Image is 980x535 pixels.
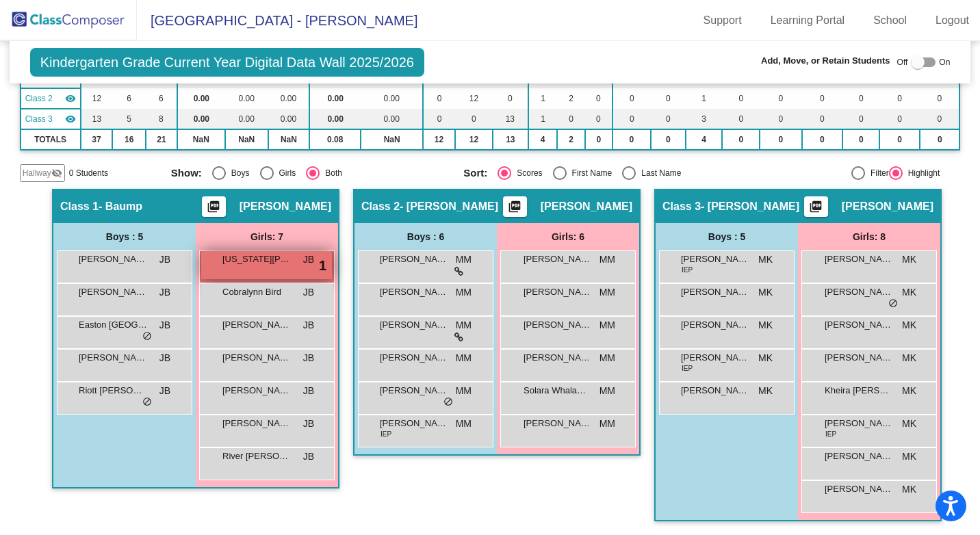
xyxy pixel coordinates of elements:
td: 4 [686,129,723,150]
td: 0 [612,129,651,150]
span: Riott [PERSON_NAME] [79,384,147,397]
a: Logout [925,10,980,31]
mat-icon: picture_as_pdf [205,200,222,219]
span: [PERSON_NAME] [79,285,147,299]
span: IEP [825,429,836,439]
span: JB [303,351,314,365]
td: 6 [112,88,146,109]
span: MM [599,417,615,431]
span: Hallway [23,167,51,179]
span: [PERSON_NAME] [380,351,448,365]
span: [PERSON_NAME] [825,417,893,430]
div: Boys : 5 [53,223,196,250]
div: Boys : 5 [656,223,798,250]
span: MK [758,318,773,332]
td: 4 [528,129,557,150]
span: Class 2 [25,92,53,105]
td: 0 [493,88,528,109]
div: Filter [865,167,889,179]
span: MM [456,252,472,267]
td: 2 [557,129,585,150]
td: 0 [920,129,959,150]
span: MK [902,482,916,497]
td: 0 [842,109,879,129]
span: [GEOGRAPHIC_DATA] - [PERSON_NAME] [137,10,417,31]
span: MM [599,351,615,365]
td: 0 [879,109,920,129]
span: [PERSON_NAME] [825,318,893,332]
span: MK [902,351,916,365]
span: [PERSON_NAME] [524,285,592,299]
span: [PERSON_NAME] [681,384,749,397]
td: 0 [423,88,455,109]
td: 0 [802,129,843,150]
div: First Name [567,167,612,179]
td: 8 [146,109,177,129]
span: [PERSON_NAME] [842,200,933,213]
td: 0.08 [309,129,361,150]
span: Show: [171,167,202,179]
span: [PERSON_NAME] [222,318,291,332]
span: Add, Move, or Retain Students [761,54,890,68]
span: MM [599,384,615,398]
span: JB [303,417,314,431]
td: 0 [760,109,801,129]
div: Scores [511,167,542,179]
span: Kheira [PERSON_NAME] [825,384,893,397]
td: 1 [528,109,557,129]
td: 0 [722,109,760,129]
span: On [939,56,950,68]
span: MK [758,351,773,365]
td: 12 [455,129,493,150]
span: MM [599,285,615,300]
td: 0 [920,88,959,109]
td: Michelle Miller - Miller [21,88,81,109]
span: do_not_disturb_alt [142,331,152,342]
span: [US_STATE][PERSON_NAME] [222,252,291,266]
td: NaN [177,129,225,150]
td: 0.00 [268,88,309,109]
span: [PERSON_NAME] [825,285,893,299]
span: MM [456,318,472,332]
td: 0 [455,109,493,129]
span: MK [902,417,916,431]
span: [PERSON_NAME] [79,252,147,266]
span: JB [159,252,170,267]
td: 0 [760,129,801,150]
span: Easton [GEOGRAPHIC_DATA] [79,318,147,332]
td: 13 [493,109,528,129]
td: 0.00 [361,109,422,129]
td: 0 [585,129,612,150]
span: JB [159,384,170,398]
div: Boys [226,167,250,179]
span: [PERSON_NAME] BEAR [79,351,147,365]
td: 13 [493,129,528,150]
span: [PERSON_NAME] [541,200,632,213]
span: do_not_disturb_alt [443,397,453,408]
td: 21 [146,129,177,150]
span: MK [758,252,773,267]
div: Last Name [636,167,681,179]
td: 3 [686,109,723,129]
td: 0.00 [177,109,225,129]
span: MK [902,285,916,300]
span: Off [897,56,908,68]
td: 0 [760,88,801,109]
td: 6 [146,88,177,109]
button: Print Students Details [804,196,828,217]
td: 5 [112,109,146,129]
div: Both [320,167,342,179]
span: JB [159,351,170,365]
td: 0 [585,88,612,109]
span: [PERSON_NAME] Valdonhos-[PERSON_NAME] [222,351,291,365]
div: Highlight [903,167,940,179]
div: Girls: 6 [497,223,639,250]
span: [PERSON_NAME] [825,351,893,365]
td: 0.00 [361,88,422,109]
span: [PERSON_NAME] [222,384,291,397]
td: 0 [612,88,651,109]
td: 0 [612,109,651,129]
span: MM [456,417,472,431]
span: IEP [682,265,693,275]
td: 1 [686,88,723,109]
